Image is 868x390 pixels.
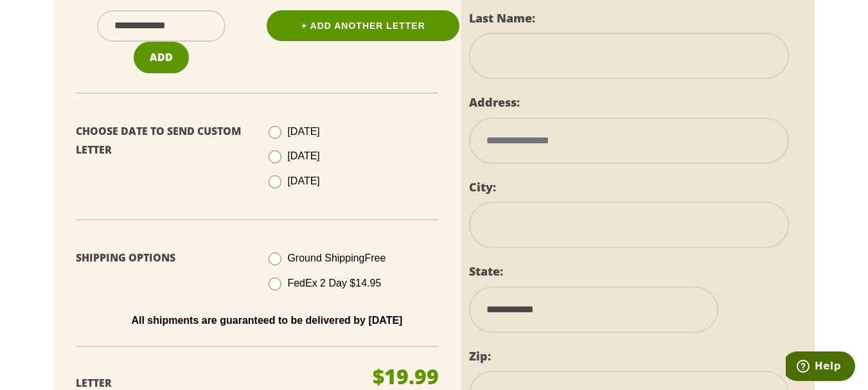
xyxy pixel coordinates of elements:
p: Choose Date To Send Custom Letter [76,122,248,159]
span: FedEx 2 Day $14.95 [287,278,381,288]
p: Shipping Options [76,249,248,267]
label: State: [469,263,503,279]
label: City: [469,179,496,195]
span: Free [365,253,386,263]
iframe: Opens a widget where you can find more information [786,351,855,384]
button: Add [134,42,189,73]
span: Ground Shipping [287,253,385,263]
p: All shipments are guaranteed to be delivered by [DATE] [85,315,449,326]
label: Zip: [469,348,491,364]
p: $19.99 [373,366,439,387]
span: [DATE] [287,126,319,137]
span: Add [150,50,173,64]
span: [DATE] [287,150,319,161]
label: Address: [469,94,520,110]
label: Last Name: [469,10,535,26]
span: [DATE] [287,175,319,186]
a: + Add Another Letter [267,10,459,41]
